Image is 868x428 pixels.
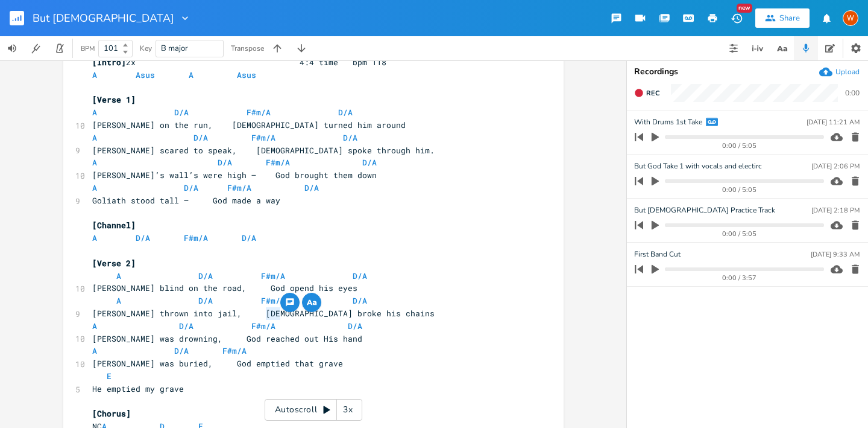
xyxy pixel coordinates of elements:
[304,182,319,193] span: D/A
[92,220,136,231] span: [Channel]
[819,65,860,78] button: Upload
[136,69,155,80] span: Asus
[92,57,386,68] span: 2x 4:4 time bpm 118
[92,195,280,206] span: Goliath stood tall – God made a way
[92,321,97,331] span: A
[33,13,174,24] span: But [DEMOGRAPHIC_DATA]
[337,399,359,421] div: 3x
[646,89,659,98] span: Rec
[266,157,290,168] span: F#m/A
[634,205,775,216] span: But [DEMOGRAPHIC_DATA] Practice Track
[174,345,189,356] span: D/A
[136,232,150,243] span: D/A
[222,345,247,356] span: F#m/A
[92,132,97,143] span: A
[353,270,367,281] span: D/A
[184,232,208,243] span: F#m/A
[655,142,824,149] div: 0:00 / 5:05
[811,251,860,258] div: [DATE] 9:33 AM
[231,45,264,52] div: Transpose
[92,157,97,168] span: A
[198,295,213,306] span: D/A
[218,157,232,168] span: D/A
[811,163,860,170] div: [DATE] 2:06 PM
[655,231,824,237] div: 0:00 / 5:05
[107,371,112,382] span: E
[725,7,749,29] button: New
[634,161,762,172] span: But God Take 1 with vocals and electirc
[92,383,184,394] span: He emptied my grave
[265,399,362,421] div: Autoscroll
[198,270,213,281] span: D/A
[843,10,858,26] div: Worship Pastor
[634,249,681,260] span: First Band Cut
[247,107,271,118] span: F#m/A
[251,321,275,331] span: F#m/A
[92,308,435,319] span: [PERSON_NAME] thrown into jail, [DEMOGRAPHIC_DATA] broke his chains
[655,187,824,193] div: 0:00 / 5:05
[353,295,367,306] span: D/A
[92,94,136,105] span: [Verse 1]
[92,345,97,356] span: A
[92,57,126,68] span: [Intro]
[348,321,362,331] span: D/A
[242,232,256,243] span: D/A
[261,270,285,281] span: F#m/A
[807,119,860,126] div: [DATE] 11:21 AM
[189,69,193,80] span: A
[227,182,251,193] span: F#m/A
[251,132,275,143] span: F#m/A
[835,67,860,77] div: Upload
[92,69,97,80] span: A
[92,120,406,130] span: [PERSON_NAME] on the run, [DEMOGRAPHIC_DATA] turned him around
[92,358,343,369] span: [PERSON_NAME] was buried, God emptied that grave
[843,4,858,32] button: W
[811,207,860,214] div: [DATE] 2:18 PM
[92,333,362,344] span: [PERSON_NAME] was drowning, God reached out His hand
[737,4,752,13] div: New
[92,258,136,269] span: [Verse 2]
[338,107,353,118] span: D/A
[655,275,824,281] div: 0:00 / 3:57
[92,170,377,180] span: [PERSON_NAME]’s wall’s were high – God brought them down
[116,295,121,306] span: A
[92,182,97,193] span: A
[634,68,861,76] div: Recordings
[261,295,285,306] span: F#m/A
[140,45,152,52] div: Key
[92,408,131,419] span: [Chorus]
[845,89,860,97] div: 0:00
[92,107,97,118] span: A
[343,132,357,143] span: D/A
[179,321,193,331] span: D/A
[81,45,95,52] div: BPM
[779,13,800,24] div: Share
[174,107,189,118] span: D/A
[161,43,188,54] span: B major
[92,283,357,293] span: [PERSON_NAME] blind on the road, God opend his eyes
[629,83,664,103] button: Rec
[634,117,702,128] span: With Drums 1st Take
[92,145,435,156] span: [PERSON_NAME] scared to speak, [DEMOGRAPHIC_DATA] spoke through him.
[362,157,377,168] span: D/A
[92,232,97,243] span: A
[184,182,198,193] span: D/A
[116,270,121,281] span: A
[755,8,810,28] button: Share
[193,132,208,143] span: D/A
[237,69,256,80] span: Asus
